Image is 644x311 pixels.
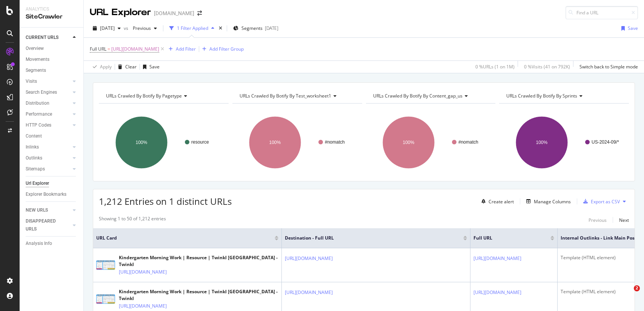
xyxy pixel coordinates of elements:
div: Add Filter [176,46,196,52]
div: Export as CSV [591,198,620,205]
span: URL Card [96,235,273,241]
span: Previous [130,25,151,31]
div: arrow-right-arrow-left [197,11,202,16]
h4: URLs Crawled By Botify By sprints [505,90,622,102]
text: resource [191,139,209,145]
a: Url Explorer [26,179,78,187]
div: [DOMAIN_NAME] [154,9,194,17]
a: [URL][DOMAIN_NAME] [473,289,521,296]
div: Manage Columns [534,198,571,205]
img: main image [96,294,115,304]
button: Save [140,61,160,73]
div: Sitemaps [26,165,45,173]
text: 100% [136,140,148,145]
a: Inlinks [26,143,71,151]
div: HTTP Codes [26,121,51,129]
div: Analytics [26,6,77,12]
a: [URL][DOMAIN_NAME] [119,302,167,310]
div: DISAPPEARED URLS [26,217,64,233]
span: Segments [241,25,263,31]
div: Switch back to Simple mode [579,63,638,70]
a: NEW URLS [26,206,71,214]
button: Add Filter Group [199,45,244,54]
div: 0 % Visits ( 41 on 792K ) [524,63,570,70]
button: Switch back to Simple mode [576,61,638,73]
a: HTTP Codes [26,121,71,129]
text: US-2024-09/* [592,139,619,145]
button: Next [619,215,629,224]
div: times [217,25,224,32]
div: Visits [26,77,37,85]
div: Segments [26,67,46,74]
div: 1 Filter Applied [177,25,208,31]
a: [URL][DOMAIN_NAME] [473,255,521,262]
div: URL Explorer [90,6,151,19]
div: Overview [26,45,44,53]
div: Clear [125,63,137,70]
div: Inlinks [26,143,39,151]
span: URLs Crawled By Botify By content_gap_us [373,93,463,99]
svg: A chart. [366,110,496,175]
div: Kindergarten Morning Work | Resource | Twinkl [GEOGRAPHIC_DATA] - Twinkl [119,288,278,302]
div: Url Explorer [26,179,49,187]
button: 1 Filter Applied [166,22,217,34]
span: [URL][DOMAIN_NAME] [111,44,159,54]
text: #nomatch [325,139,345,145]
input: Find a URL [566,6,638,19]
button: Previous [589,215,607,224]
a: Movements [26,56,78,63]
button: Manage Columns [523,197,571,206]
a: [URL][DOMAIN_NAME] [285,255,333,262]
div: CURRENT URLS [26,34,58,42]
div: Explorer Bookmarks [26,190,66,198]
button: Save [618,22,638,34]
a: Search Engines [26,88,71,96]
div: [DATE] [265,25,278,31]
button: Segments[DATE] [230,22,281,34]
text: #nomatch [458,139,478,145]
span: URLs Crawled By Botify By pagetype [106,93,182,99]
a: Overview [26,45,78,53]
div: SiteCrawler [26,12,77,21]
text: 100% [403,140,414,145]
svg: A chart. [232,110,362,175]
div: Outlinks [26,154,42,162]
button: Add Filter [166,45,196,54]
img: main image [96,260,115,270]
a: Distribution [26,99,71,107]
div: Apply [100,63,112,70]
div: Showing 1 to 50 of 1,212 entries [99,215,166,224]
svg: A chart. [499,110,629,175]
span: vs [124,25,130,31]
h4: URLs Crawled By Botify By content_gap_us [372,90,489,102]
button: Export as CSV [580,195,620,207]
span: Full URL [473,235,539,241]
a: [URL][DOMAIN_NAME] [119,268,167,276]
a: Segments [26,67,78,74]
h4: URLs Crawled By Botify By test_worksheet1 [238,90,355,102]
div: Kindergarten Morning Work | Resource | Twinkl [GEOGRAPHIC_DATA] - Twinkl [119,254,278,268]
div: Performance [26,110,52,118]
a: DISAPPEARED URLS [26,217,71,233]
svg: A chart. [99,110,229,175]
a: Analysis Info [26,240,78,248]
button: Previous [130,22,160,34]
div: Search Engines [26,88,57,96]
button: Clear [115,61,137,73]
text: 100% [269,140,281,145]
button: Create alert [478,195,514,207]
div: Content [26,132,42,140]
text: 100% [536,140,548,145]
span: Full URL [90,46,106,52]
a: [URL][DOMAIN_NAME] [285,289,333,296]
div: Distribution [26,99,49,107]
a: Content [26,132,78,140]
button: Apply [90,61,112,73]
span: URLs Crawled By Botify By test_worksheet1 [240,93,331,99]
div: NEW URLS [26,206,48,214]
span: Destination - Full URL [285,235,452,241]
